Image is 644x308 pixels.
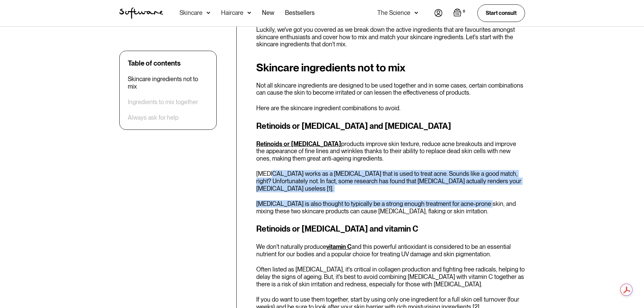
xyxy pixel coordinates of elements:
a: Retinoids or [MEDICAL_DATA] [256,140,341,147]
img: Software Logo [119,7,163,19]
div: 0 [461,8,467,15]
p: Here are the skincare ingredient combinations to avoid. [256,104,525,112]
img: arrow down [247,9,251,16]
h3: Retinoids or [MEDICAL_DATA] and [MEDICAL_DATA] [256,120,525,132]
p: Not all skincare ingredients are designed to be used together and in some cases, certain combinat... [256,82,525,96]
p: We don't naturally produce and this powerful antioxidant is considered to be an essential nutrien... [256,243,525,258]
a: Start consult [477,4,525,22]
div: Table of contents [128,59,181,67]
a: Always ask for help [128,114,178,121]
div: The Science [377,9,410,16]
p: products improve skin texture, reduce acne breakouts and improve the appearance of fine lines and... [256,140,525,162]
div: Haircare [221,9,243,16]
a: Ingredients to mix together [128,98,198,106]
a: Open empty cart [453,8,467,18]
h3: Retinoids or [MEDICAL_DATA] and vitamin C [256,223,525,235]
p: [MEDICAL_DATA] works as a [MEDICAL_DATA] that is used to treat acne. Sounds like a good match, ri... [256,170,525,192]
a: home [119,7,163,19]
div: Skincare [180,9,202,16]
p: [MEDICAL_DATA] is also thought to typically be a strong enough treatment for acne-prone skin, and... [256,200,525,215]
a: vitamin C [326,243,352,250]
p: Often listed as [MEDICAL_DATA], it's critical in collagen production and fighting free radicals, ... [256,266,525,288]
a: Skincare ingredients not to mix [128,75,208,90]
h2: Skincare ingredients not to mix [256,62,525,74]
img: arrow down [414,9,418,16]
img: arrow down [207,9,210,16]
p: Luckily, we've got you covered as we break down the active ingredients that are favourites amongs... [256,26,525,48]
